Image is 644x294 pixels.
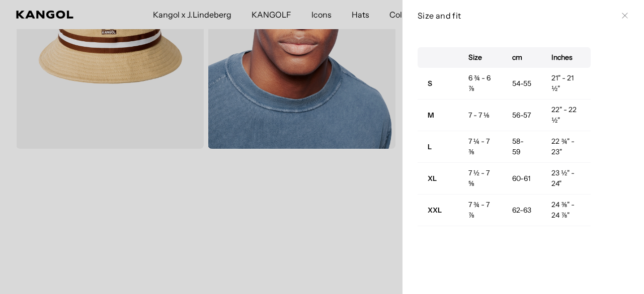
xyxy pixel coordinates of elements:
td: 58-59 [502,131,542,163]
strong: XL [428,174,437,183]
td: 54-55 [502,68,542,100]
strong: S [428,79,432,88]
th: Inches [541,47,591,68]
th: Size [458,47,502,68]
td: 7 ½ - 7 ⅝ [458,163,502,194]
td: 6 ¾ - 6 ⅞ [458,68,502,100]
strong: XXL [428,206,442,215]
td: 21" - 21 ½" [541,68,591,100]
th: cm [502,47,542,68]
td: 7 - 7 ⅛ [458,100,502,131]
td: 7 ¼ - 7 ⅜ [458,131,502,163]
td: 62-63 [502,194,542,226]
td: 23 ½" - 24" [541,163,591,194]
td: 24 ⅜" - 24 ⅞" [541,194,591,226]
strong: M [428,111,434,120]
td: 56-57 [502,100,542,131]
td: 7 ¾ - 7 ⅞ [458,194,502,226]
h3: Size and fit [418,10,617,21]
td: 60-61 [502,163,542,194]
td: 22 ¾" - 23" [541,131,591,163]
strong: L [428,142,432,151]
td: 22" - 22 ½" [541,100,591,131]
